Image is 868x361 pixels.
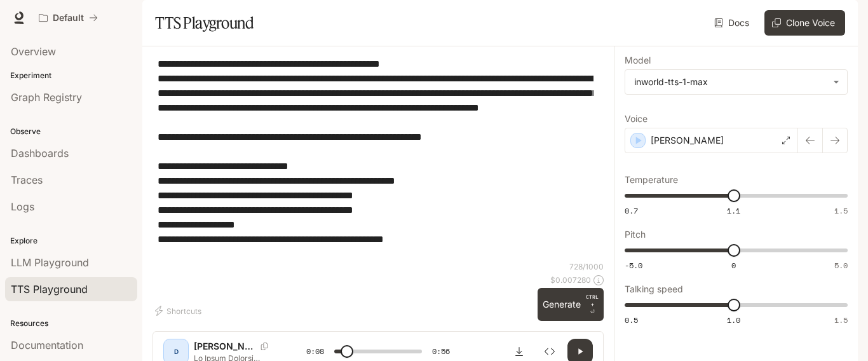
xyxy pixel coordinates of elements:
span: 5.0 [834,260,848,271]
span: 1.5 [834,315,848,325]
button: All workspaces [33,5,104,31]
p: CTRL + [586,293,599,308]
span: 1.5 [834,205,848,216]
p: Temperature [625,175,678,184]
div: inworld-tts-1-max [634,76,827,88]
button: Copy Voice ID [255,343,273,350]
h1: TTS Playground [155,10,254,36]
p: Default [53,13,84,24]
div: inworld-tts-1-max [625,70,847,94]
a: Docs [712,10,754,36]
p: Model [625,56,651,65]
span: 0.7 [625,205,638,216]
span: 0:08 [306,345,324,358]
button: Clone Voice [764,10,845,36]
p: [PERSON_NAME] [194,340,255,353]
button: GenerateCTRL +⏎ [538,288,604,321]
p: Pitch [625,230,646,239]
span: -5.0 [625,260,642,271]
span: 0 [731,260,736,271]
span: 0.5 [625,315,638,325]
span: 0:56 [432,345,450,358]
span: 1.1 [727,205,740,216]
span: 1.0 [727,315,740,325]
p: Talking speed [625,285,683,294]
button: Shortcuts [153,301,207,321]
p: Voice [625,114,648,123]
p: [PERSON_NAME] [651,134,724,147]
p: ⏎ [586,293,599,316]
